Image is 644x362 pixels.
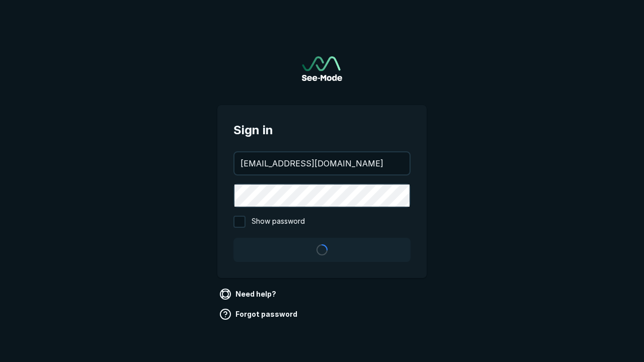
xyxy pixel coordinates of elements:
span: Show password [252,216,305,228]
img: See-Mode Logo [302,56,342,81]
span: Sign in [233,121,411,139]
a: Need help? [217,286,280,302]
a: Go to sign in [302,56,342,81]
a: Forgot password [217,306,301,322]
input: your@email.com [234,152,410,174]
